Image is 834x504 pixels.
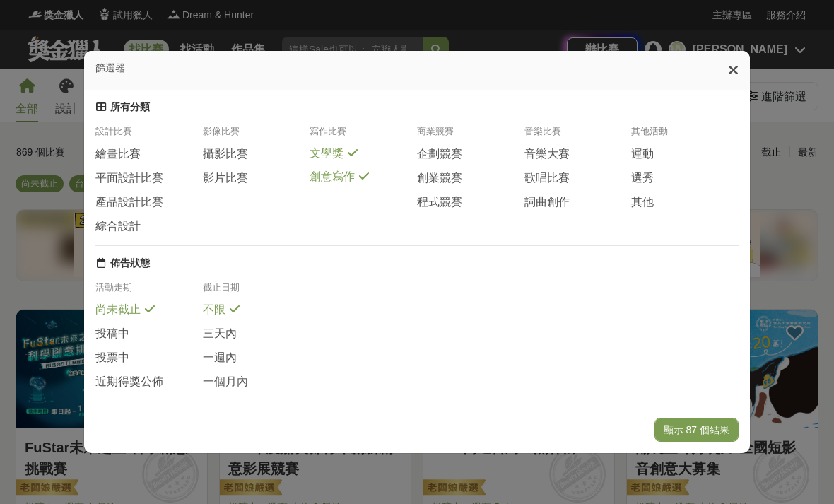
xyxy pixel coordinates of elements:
div: 音樂比賽 [524,125,632,146]
div: 商業競賽 [417,125,524,146]
button: 顯示 87 個結果 [654,418,739,442]
span: 程式競賽 [417,195,462,210]
span: 影片比賽 [203,171,248,186]
span: 創業競賽 [417,171,462,186]
span: 歌唱比賽 [524,171,570,186]
div: 佈告狀態 [110,257,150,270]
div: 寫作比賽 [310,125,417,146]
span: 文學獎 [310,146,343,161]
span: 繪畫比賽 [95,147,141,162]
span: 選秀 [631,171,654,186]
div: 活動走期 [95,281,203,303]
div: 所有分類 [110,101,150,114]
span: 一個月內 [203,375,248,389]
span: 詞曲創作 [524,195,570,210]
span: 運動 [631,147,654,162]
span: 攝影比賽 [203,147,248,162]
span: 篩選器 [95,62,125,74]
span: 不限 [203,303,225,317]
span: 投稿中 [95,327,129,341]
span: 創意寫作 [310,170,355,184]
span: 尚未截止 [95,303,141,317]
span: 產品設計比賽 [95,195,163,210]
span: 近期得獎公佈 [95,375,163,389]
div: 影像比賽 [203,125,310,146]
span: 企劃競賽 [417,147,462,162]
span: 投票中 [95,351,129,365]
span: 平面設計比賽 [95,171,163,186]
span: 一週內 [203,351,237,365]
span: 綜合設計 [95,219,141,234]
div: 其他活動 [631,125,739,146]
span: 音樂大賽 [524,147,570,162]
div: 設計比賽 [95,125,203,146]
span: 三天內 [203,327,237,341]
div: 截止日期 [203,281,310,303]
span: 其他 [631,195,654,210]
